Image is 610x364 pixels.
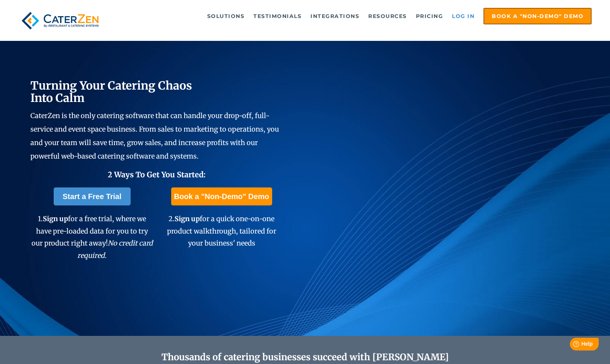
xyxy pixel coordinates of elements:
a: Pricing [412,9,447,24]
a: Testimonials [250,9,305,24]
a: Resources [364,9,411,24]
img: caterzen [18,8,102,33]
h2: Thousands of catering businesses succeed with [PERSON_NAME] [61,352,549,363]
a: Log in [448,9,478,24]
em: No credit card required. [77,239,153,259]
iframe: Help widget launcher [543,335,602,356]
a: Integrations [307,9,363,24]
div: Navigation Menu [116,8,592,24]
span: CaterZen is the only catering software that can handle your drop-off, full-service and event spac... [30,111,279,160]
span: 2 Ways To Get You Started: [108,170,206,179]
span: 2. for a quick one-on-one product walkthrough, tailored for your business' needs [167,214,276,247]
span: Sign up [175,214,200,223]
span: Sign up [43,214,68,223]
a: Book a "Non-Demo" Demo [483,8,592,24]
a: Book a "Non-Demo" Demo [171,187,272,205]
a: Solutions [203,9,249,24]
span: 1. for a free trial, where we have pre-loaded data for you to try our product right away! [32,214,153,259]
span: Turning Your Catering Chaos Into Calm [30,78,192,105]
a: Start a Free Trial [54,187,131,205]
